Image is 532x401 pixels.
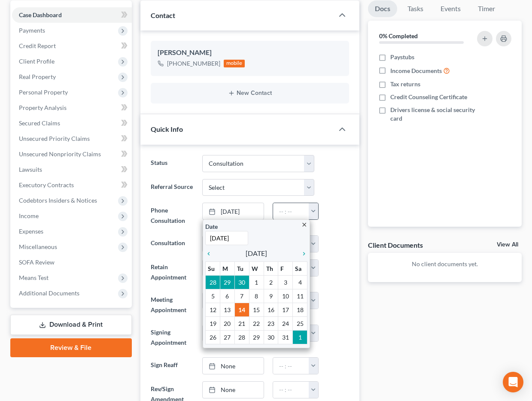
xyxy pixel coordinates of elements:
[19,228,43,235] span: Expenses
[234,289,249,303] td: 7
[368,0,397,17] a: Docs
[146,203,198,228] label: Phone Consultation
[375,260,515,268] p: No client documents yet.
[10,315,132,335] a: Download & Print
[19,212,39,219] span: Income
[151,11,175,19] span: Contact
[12,115,132,131] a: Secured Claims
[293,303,307,317] td: 18
[146,235,198,252] label: Consultation
[19,274,49,281] span: Means Test
[234,303,249,317] td: 14
[293,289,307,303] td: 11
[19,104,67,111] span: Property Analysis
[146,155,198,172] label: Status
[246,248,267,258] span: [DATE]
[19,181,74,188] span: Executory Contracts
[234,262,249,276] th: Tu
[293,331,307,344] td: 1
[206,262,220,276] th: Su
[273,382,309,398] input: -- : --
[368,240,423,249] div: Client Documents
[146,292,198,318] label: Meeting Appointment
[12,38,132,54] a: Credit Report
[19,73,56,80] span: Real Property
[273,358,309,374] input: -- : --
[390,53,414,61] span: Paystubs
[206,276,220,289] td: 28
[158,48,342,58] div: [PERSON_NAME]
[19,150,101,158] span: Unsecured Nonpriority Claims
[203,382,264,398] a: None
[264,303,278,317] td: 16
[146,325,198,350] label: Signing Appointment
[205,222,218,231] label: Date
[12,255,132,270] a: SOFA Review
[206,303,220,317] td: 12
[278,289,293,303] td: 10
[203,358,264,374] a: None
[379,32,418,39] strong: 0% Completed
[264,331,278,344] td: 30
[264,289,278,303] td: 9
[390,80,420,88] span: Tax returns
[19,11,62,18] span: Case Dashboard
[12,146,132,162] a: Unsecured Nonpriority Claims
[205,231,248,245] input: 1/1/2013
[220,303,235,317] td: 13
[203,203,264,219] a: [DATE]
[12,162,132,177] a: Lawsuits
[206,331,220,344] td: 26
[471,0,502,17] a: Timer
[249,331,264,344] td: 29
[278,262,293,276] th: F
[146,357,198,374] label: Sign Reaff
[12,131,132,146] a: Unsecured Priority Claims
[220,276,235,289] td: 29
[19,27,45,34] span: Payments
[293,317,307,331] td: 25
[19,258,55,266] span: SOFA Review
[293,276,307,289] td: 4
[390,106,476,123] span: Drivers license & social security card
[296,250,307,257] i: chevron_right
[19,58,55,65] span: Client Profile
[12,7,132,23] a: Case Dashboard
[434,0,468,17] a: Events
[249,303,264,317] td: 15
[278,317,293,331] td: 24
[301,219,307,229] a: close
[249,262,264,276] th: W
[146,179,198,196] label: Referral Source
[390,93,467,101] span: Credit Counseling Certificate
[503,372,523,392] div: Open Intercom Messenger
[264,317,278,331] td: 23
[220,289,235,303] td: 6
[167,59,220,68] div: [PHONE_NUMBER]
[19,88,68,96] span: Personal Property
[220,317,235,331] td: 20
[19,119,60,127] span: Secured Claims
[19,289,79,297] span: Additional Documents
[264,262,278,276] th: Th
[206,289,220,303] td: 5
[234,331,249,344] td: 28
[206,317,220,331] td: 19
[296,248,307,258] a: chevron_right
[401,0,430,17] a: Tasks
[390,67,442,75] span: Income Documents
[220,331,235,344] td: 27
[234,276,249,289] td: 30
[273,203,309,219] input: -- : --
[278,303,293,317] td: 17
[19,42,56,49] span: Credit Report
[249,317,264,331] td: 22
[12,177,132,193] a: Executory Contracts
[497,242,518,248] a: View All
[10,338,132,357] a: Review & File
[146,259,198,285] label: Retain Appointment
[249,276,264,289] td: 1
[293,262,307,276] th: Sa
[19,243,57,250] span: Miscellaneous
[12,100,132,115] a: Property Analysis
